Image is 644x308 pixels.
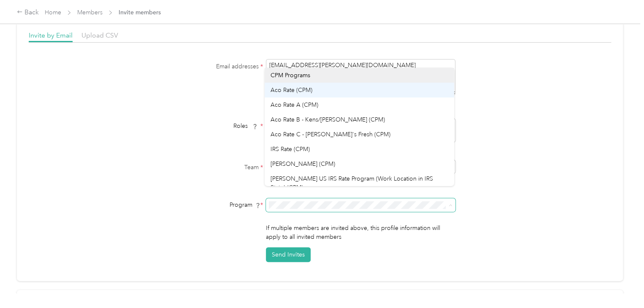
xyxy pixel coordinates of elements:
[230,119,260,132] span: Roles
[77,9,103,16] a: Members
[266,247,311,262] button: Send Invites
[29,31,73,39] span: Invite by Email
[271,101,318,108] span: Aco Rate A (CPM)
[271,116,385,123] span: Aco Rate B - Kens/[PERSON_NAME] (CPM)
[271,86,312,94] span: Aco Rate (CPM)
[157,200,263,209] div: Program
[45,9,61,16] a: Home
[157,62,263,71] label: Email addresses
[271,160,335,168] span: [PERSON_NAME] (CPM)
[119,8,161,17] span: Invite members
[271,175,433,191] span: [PERSON_NAME] US IRS Rate Program (Work Location in IRS State) (CPM)
[157,163,263,172] label: Team
[266,59,455,95] textarea: [EMAIL_ADDRESS][PERSON_NAME][DOMAIN_NAME]
[17,8,39,18] div: Back
[266,224,455,241] p: If multiple members are invited above, this profile information will apply to all invited members
[271,146,310,153] span: IRS Rate (CPM)
[271,131,390,138] span: Aco Rate C - [PERSON_NAME]'s Fresh (CPM)
[81,31,118,39] span: Upload CSV
[265,68,454,83] li: CPM Programs
[597,261,644,308] iframe: Everlance-gr Chat Button Frame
